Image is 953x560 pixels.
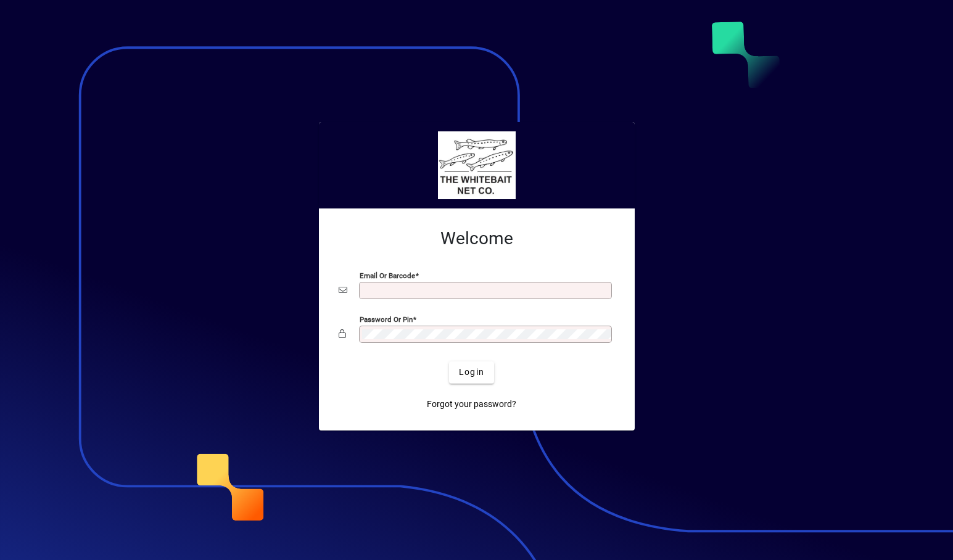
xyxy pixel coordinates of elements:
mat-label: Email or Barcode [360,271,415,279]
span: Login [459,366,484,379]
button: Login [449,361,494,384]
mat-label: Password or Pin [360,315,413,323]
span: Forgot your password? [427,398,516,411]
a: Forgot your password? [422,393,521,416]
h2: Welcome [339,228,615,249]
